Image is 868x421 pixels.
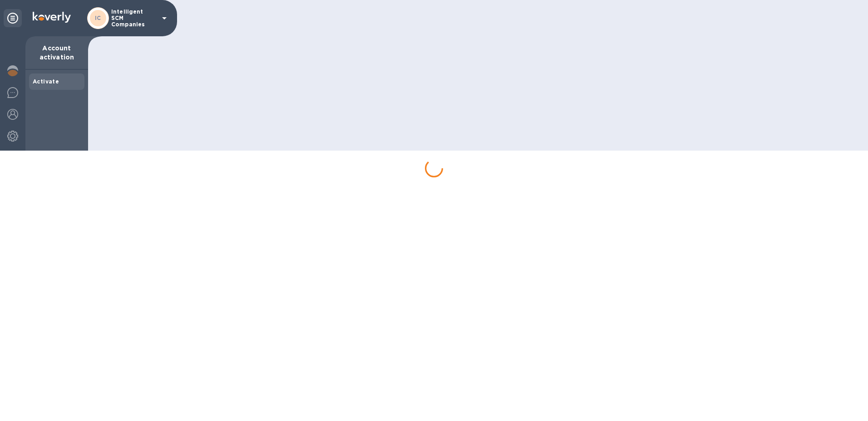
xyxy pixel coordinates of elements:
[95,15,101,21] b: IC
[4,9,22,27] div: Unpin categories
[33,12,71,23] img: Logo
[111,9,157,28] p: Intelligent SCM Companies
[33,78,59,85] b: Activate
[33,44,81,62] p: Account activation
